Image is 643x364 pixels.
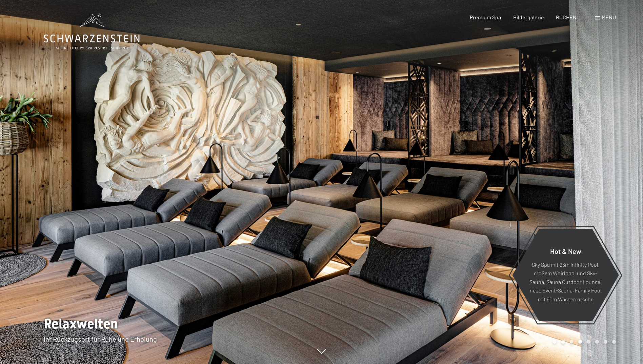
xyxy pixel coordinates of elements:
[470,14,501,20] a: Premium Spa
[550,247,581,255] span: Hot & New
[604,340,607,344] div: Carousel Page 7
[578,340,582,344] div: Carousel Page 4 (Current Slide)
[529,260,602,303] p: Sky Spa mit 23m Infinity Pool, großem Whirlpool und Sky-Sauna, Sauna Outdoor Lounge, neue Event-S...
[602,14,616,20] span: Menü
[556,14,577,20] a: BUCHEN
[595,340,599,344] div: Carousel Page 6
[561,340,565,344] div: Carousel Page 2
[587,340,590,344] div: Carousel Page 5
[553,340,557,344] div: Carousel Page 1
[570,340,574,344] div: Carousel Page 3
[550,340,616,344] div: Carousel Pagination
[512,228,619,322] a: Hot & New Sky Spa mit 23m Infinity Pool, großem Whirlpool und Sky-Sauna, Sauna Outdoor Lounge, ne...
[513,14,544,20] a: Bildergalerie
[612,340,616,344] div: Carousel Page 8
